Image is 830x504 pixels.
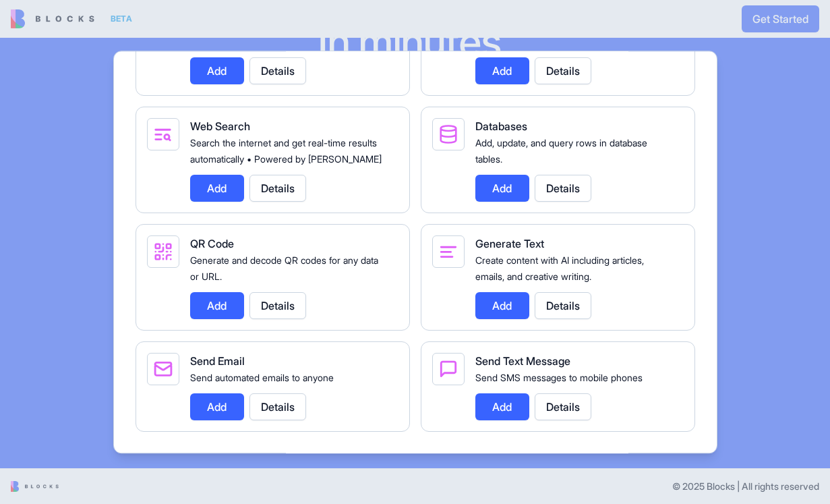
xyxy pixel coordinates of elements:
[249,292,306,319] button: Details
[190,57,244,84] button: Add
[475,237,544,250] span: Generate Text
[190,372,334,383] span: Send automated emails to anyone
[535,57,591,84] button: Details
[475,372,643,383] span: Send SMS messages to mobile phones
[475,175,529,202] button: Add
[475,137,647,165] span: Add, update, and query rows in database tables.
[475,57,529,84] button: Add
[535,175,591,202] button: Details
[190,237,234,250] span: QR Code
[190,119,250,133] span: Web Search
[190,393,244,420] button: Add
[475,254,644,282] span: Create content with AI including articles, emails, and creative writing.
[249,57,306,84] button: Details
[535,292,591,319] button: Details
[190,137,382,165] span: Search the internet and get real-time results automatically • Powered by [PERSON_NAME]
[190,292,244,319] button: Add
[190,354,245,368] span: Send Email
[190,175,244,202] button: Add
[475,119,527,133] span: Databases
[249,175,306,202] button: Details
[535,393,591,420] button: Details
[475,393,529,420] button: Add
[475,354,570,368] span: Send Text Message
[475,292,529,319] button: Add
[249,393,306,420] button: Details
[190,254,378,282] span: Generate and decode QR codes for any data or URL.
